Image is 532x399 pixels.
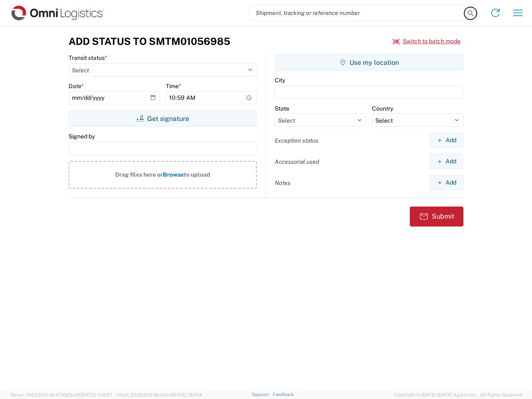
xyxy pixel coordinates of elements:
label: Country [372,105,393,112]
span: to upload [184,171,210,178]
label: City [275,76,285,84]
label: Notes [275,179,291,187]
label: State [275,105,289,112]
label: Transit status [69,54,107,62]
a: Feedback [273,392,294,397]
label: Date [69,82,84,90]
button: Add [430,154,463,169]
span: Copyright © [DATE]-[DATE] Agistix Inc., All Rights Reserved [394,391,522,399]
button: Switch to batch mode [393,34,461,48]
span: Server: 2025.20.0-db47332bad5 [10,392,112,397]
button: Add [430,133,463,148]
span: Client: 2025.20.0-8c6e0cf [116,392,202,397]
label: Accessorial used [275,158,319,165]
input: Shipment, tracking or reference number [249,5,465,21]
a: Support [252,392,273,397]
label: Time [166,82,181,90]
button: Add [430,175,463,190]
span: Browse [163,171,184,178]
button: Use my location [275,54,463,71]
h3: Add Status to SMTM01056985 [69,35,230,47]
label: Signed by [69,133,95,140]
label: Exception status [275,137,318,144]
span: [DATE] 12:11:14 [172,392,202,397]
button: Submit [410,207,463,227]
span: Drag files here or [115,171,163,178]
button: Get signature [69,110,257,127]
span: [DATE] 11:13:37 [81,392,112,397]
